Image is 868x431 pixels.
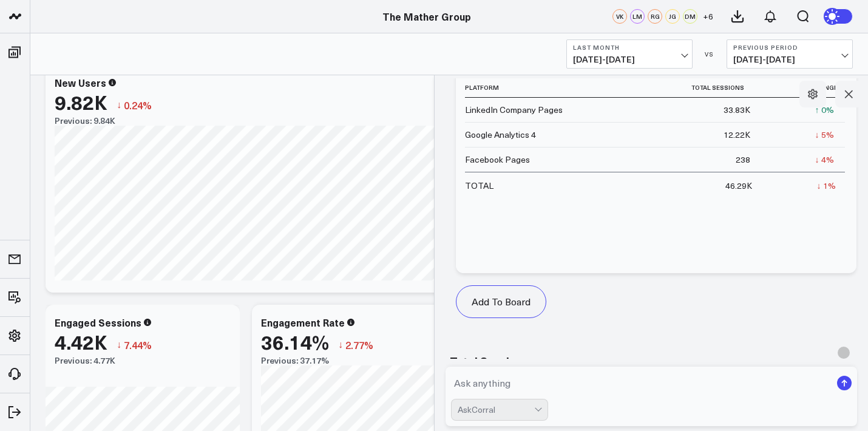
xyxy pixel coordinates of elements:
[725,180,752,192] div: 46.29K
[700,9,715,24] button: +6
[124,338,152,351] span: 7.44%
[458,405,534,415] div: AskCorral
[573,55,686,64] span: [DATE] - [DATE]
[665,9,680,24] div: JG
[55,76,106,89] div: New Users
[699,50,721,58] div: VS
[382,10,471,23] a: The Mather Group
[55,116,437,126] div: Previous: 9.84K
[345,338,373,351] span: 2.77%
[117,97,121,113] span: ↓
[124,98,152,112] span: 0.24%
[586,78,761,98] th: Total Sessions
[630,9,645,24] div: LM
[815,154,834,166] div: ↓ 4%
[612,9,627,24] div: VK
[117,337,121,353] span: ↓
[733,55,846,64] span: [DATE] - [DATE]
[648,9,662,24] div: RG
[55,356,231,365] div: Previous: 4.77K
[724,104,750,116] div: 33.83K
[761,78,845,98] th: Change
[465,154,530,166] div: Facebook Pages
[815,129,834,141] div: ↓ 5%
[261,316,345,329] div: Engagement Rate
[55,331,107,353] div: 4.42K
[703,12,713,21] span: + 6
[683,9,697,24] div: DM
[817,180,836,192] div: ↓ 1%
[736,154,750,166] div: 238
[573,44,686,51] b: Last Month
[727,39,853,69] button: Previous Period[DATE]-[DATE]
[733,44,846,51] b: Previous Period
[465,129,536,141] div: Google Analytics 4
[465,180,493,192] div: TOTAL
[815,104,834,116] div: ↑ 0%
[456,285,546,318] button: Add To Board
[261,356,437,365] div: Previous: 37.17%
[338,337,343,353] span: ↓
[724,129,750,141] div: 12.22K
[261,331,329,353] div: 36.14%
[465,104,563,116] div: LinkedIn Company Pages
[55,91,107,113] div: 9.82K
[566,39,693,69] button: Last Month[DATE]-[DATE]
[55,316,141,329] div: Engaged Sessions
[465,78,586,98] th: Platform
